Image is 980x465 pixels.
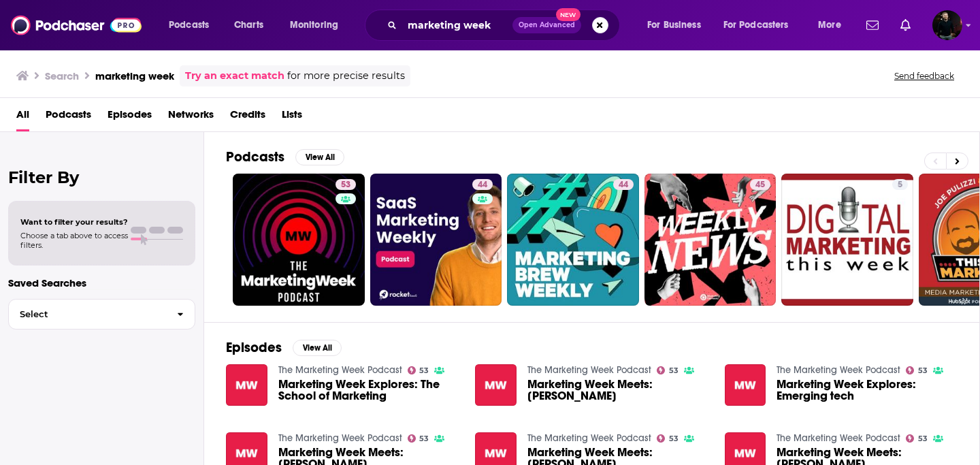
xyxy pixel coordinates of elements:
h2: Episodes [226,339,282,356]
button: Select [8,299,195,330]
span: Charts [234,16,263,35]
a: Show notifications dropdown [861,14,884,37]
a: PodcastsView All [226,148,344,165]
span: for more precise results [287,68,405,84]
h3: marketing week [95,69,174,82]
a: Try an exact match [185,68,284,84]
a: The Marketing Week Podcast [527,364,651,376]
a: Networks [168,103,214,131]
span: For Business [647,16,701,35]
a: 5 [892,179,908,190]
button: open menu [808,14,858,36]
button: open menu [638,14,718,36]
span: More [818,16,841,35]
a: Marketing Week Explores: Emerging tech [777,379,958,402]
span: 5 [898,178,902,192]
span: 44 [619,178,628,192]
p: Saved Searches [8,276,195,289]
a: 5 [781,174,913,306]
span: 53 [419,436,429,442]
a: Lists [282,103,302,131]
a: 44 [370,174,502,306]
a: The Marketing Week Podcast [278,432,402,444]
img: Podchaser - Follow, Share and Rate Podcasts [11,12,142,38]
span: Logged in as davidajsavage [932,10,962,40]
a: All [16,103,29,131]
a: Marketing Week Explores: The School of Marketing [278,379,459,402]
h3: Search [45,69,79,82]
a: Credits [230,103,265,131]
a: Podcasts [46,103,91,131]
img: Marketing Week Explores: The School of Marketing [226,364,267,406]
a: Show notifications dropdown [895,14,916,37]
a: 53 [657,366,679,374]
img: Marketing Week Meets: Mark Ritson [475,364,517,406]
span: Choose a tab above to access filters. [20,231,128,250]
a: The Marketing Week Podcast [527,432,651,444]
span: 44 [478,178,487,192]
div: Search podcasts, credits, & more... [378,10,633,41]
span: Select [9,310,166,319]
span: 53 [669,368,679,374]
span: Monitoring [290,16,338,35]
h2: Filter By [8,167,195,187]
span: Open Advanced [519,22,575,29]
a: Episodes [108,103,152,131]
button: View All [293,340,342,356]
span: 53 [669,436,679,442]
a: The Marketing Week Podcast [278,364,402,376]
span: Podcasts [169,16,209,35]
span: 53 [341,178,350,192]
h2: Podcasts [226,148,284,165]
input: Search podcasts, credits, & more... [402,14,512,36]
a: The Marketing Week Podcast [777,364,900,376]
button: open menu [280,14,356,36]
button: Open AdvancedNew [512,17,581,33]
button: Show profile menu [932,10,962,40]
button: View All [295,149,344,165]
span: 53 [918,368,928,374]
span: For Podcasters [723,16,789,35]
button: Send feedback [890,70,958,82]
a: 53 [906,366,928,374]
a: Charts [225,14,272,36]
a: Marketing Week Meets: Mark Ritson [527,379,708,402]
a: 44 [507,174,639,306]
span: 53 [918,436,928,442]
a: EpisodesView All [226,339,342,356]
img: User Profile [932,10,962,40]
a: 45 [750,179,770,190]
a: 53 [906,434,928,443]
a: 44 [472,179,493,190]
a: The Marketing Week Podcast [777,432,900,444]
span: 45 [755,178,765,192]
button: open menu [715,14,808,36]
img: Marketing Week Explores: Emerging tech [725,364,766,406]
span: Marketing Week Meets: [PERSON_NAME] [527,379,708,402]
a: 45 [644,174,777,306]
a: 53 [336,179,356,190]
span: 53 [419,368,429,374]
span: New [556,8,581,21]
a: 53 [408,366,429,374]
a: 53 [233,174,365,306]
a: 44 [613,179,634,190]
span: Want to filter your results? [20,217,128,227]
a: 53 [408,434,429,443]
button: open menu [159,14,227,36]
a: 53 [657,434,679,443]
